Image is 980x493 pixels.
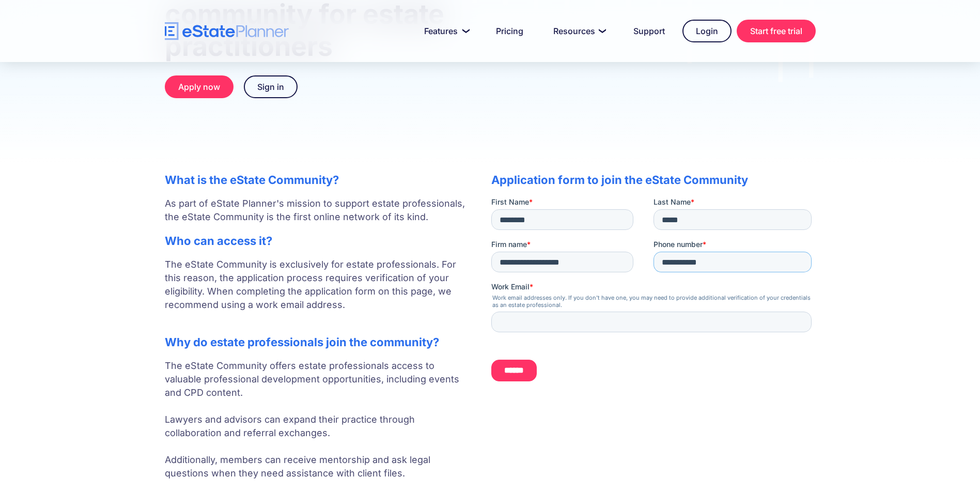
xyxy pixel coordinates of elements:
h2: Application form to join the eState Community [491,173,816,187]
a: Sign in [244,75,298,98]
p: As part of eState Planner's mission to support estate professionals, the eState Community is the ... [165,197,471,224]
a: Resources [541,21,616,41]
a: Features [412,21,478,41]
p: The eState Community is exclusively for estate professionals. For this reason, the application pr... [165,258,471,325]
h2: Who can access it? [165,234,471,248]
p: The eState Community offers estate professionals access to valuable professional development oppo... [165,359,471,480]
a: Start free trial [737,20,816,42]
h2: What is the eState Community? [165,173,471,187]
a: home [165,22,289,40]
a: Login [682,20,732,42]
a: Support [621,21,677,41]
a: Pricing [484,21,536,41]
h2: Why do estate professionals join the community? [165,335,471,349]
a: Apply now [165,75,234,98]
iframe: Form 0 [491,197,816,390]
